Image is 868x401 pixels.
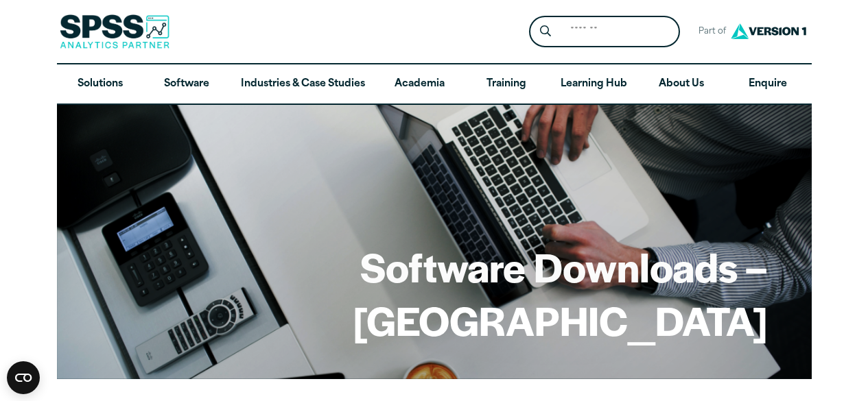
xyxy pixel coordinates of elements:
[230,64,376,104] a: Industries & Case Studies
[550,64,638,104] a: Learning Hub
[101,240,768,346] h1: Software Downloads – [GEOGRAPHIC_DATA]
[143,64,230,104] a: Software
[691,22,727,42] span: Part of
[60,14,169,49] img: SPSS Analytics Partner
[462,64,549,104] a: Training
[532,19,558,45] button: Search magnifying glass icon
[57,64,143,104] a: Solutions
[57,64,812,104] nav: Desktop version of site main menu
[540,25,551,37] svg: Search magnifying glass icon
[638,64,725,104] a: About Us
[725,64,811,104] a: Enquire
[7,361,40,394] button: Open CMP widget
[529,16,680,48] form: Site Header Search Form
[376,64,462,104] a: Academia
[727,19,810,44] img: Version1 Logo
